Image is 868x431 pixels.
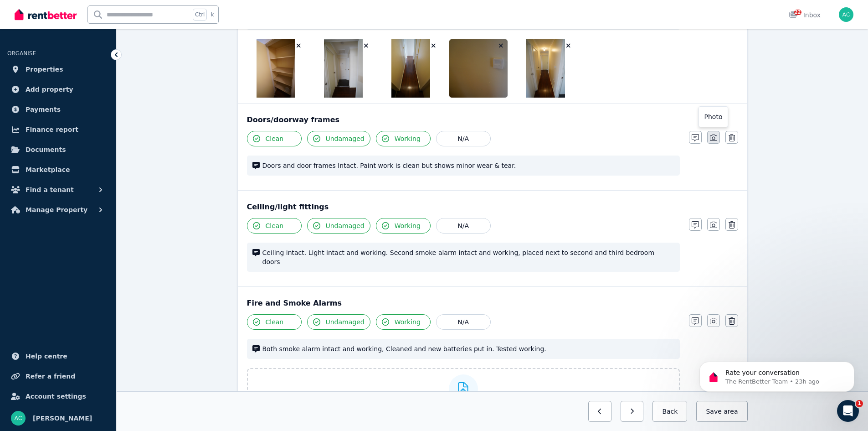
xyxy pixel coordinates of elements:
[7,181,109,199] button: Find a tenant
[247,314,302,330] button: Clean
[7,140,109,159] a: Documents
[436,218,491,234] button: N/A
[326,221,365,230] span: Undamaged
[395,221,421,230] span: Working
[526,39,565,98] img: DSC02883.JPG
[794,10,801,15] span: 22
[686,343,868,406] iframe: Intercom notifications message
[193,9,207,21] span: Ctrl
[26,164,70,175] span: Marketplace
[262,248,674,266] span: Ceiling intact. Light intact and working. Second smoke alarm intact and working, placed next to s...
[7,80,109,99] a: Add property
[7,120,109,139] a: Finance report
[7,100,109,119] a: Payments
[15,8,77,21] img: RentBetter
[26,104,61,115] span: Payments
[699,106,729,127] div: Photo
[262,161,674,170] span: Doors and door frames Intact. Paint work is clean but shows minor wear & tear.
[391,39,430,98] img: DSC02804.JPG
[856,400,863,407] span: 1
[436,314,491,330] button: N/A
[376,131,431,146] button: Working
[7,60,109,78] a: Properties
[26,351,67,362] span: Help centre
[247,298,738,309] div: Fire and Smoke Alarms
[211,11,214,18] span: k
[839,7,853,22] img: Anish Cherian
[324,39,363,98] img: DSC02779.JPG
[837,400,859,422] iframe: Intercom live chat
[326,134,365,143] span: Undamaged
[376,314,431,330] button: Working
[26,64,63,75] span: Properties
[696,401,747,422] button: Save area
[7,347,109,365] a: Help centre
[26,391,86,402] span: Account settings
[26,204,87,215] span: Manage Property
[247,114,738,125] div: Doors/doorway frames
[376,218,431,234] button: Working
[266,317,284,327] span: Clean
[307,131,370,146] button: Undamaged
[26,84,73,95] span: Add property
[326,317,365,327] span: Undamaged
[724,407,738,416] span: area
[26,144,66,155] span: Documents
[266,134,284,143] span: Clean
[436,131,491,146] button: N/A
[395,134,421,143] span: Working
[11,411,26,426] img: Anish Cherian
[33,413,92,424] span: [PERSON_NAME]
[7,367,109,385] a: Refer a friend
[652,401,687,422] button: Back
[26,184,74,195] span: Find a tenant
[247,131,302,146] button: Clean
[26,124,78,135] span: Finance report
[266,221,284,230] span: Clean
[7,387,109,405] a: Account settings
[395,317,421,327] span: Working
[7,201,109,219] button: Manage Property
[26,371,75,382] span: Refer a friend
[307,314,370,330] button: Undamaged
[257,39,295,98] img: DSC02799.JPG
[262,344,674,353] span: Both smoke alarm intact and working, Cleaned and new batteries put in. Tested working.
[247,202,738,213] div: Ceiling/light fittings
[7,50,36,57] span: ORGANISE
[247,218,302,234] button: Clean
[789,10,821,20] div: Inbox
[307,218,370,234] button: Undamaged
[7,161,109,179] a: Marketplace
[449,39,537,98] img: DSC02803.JPG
